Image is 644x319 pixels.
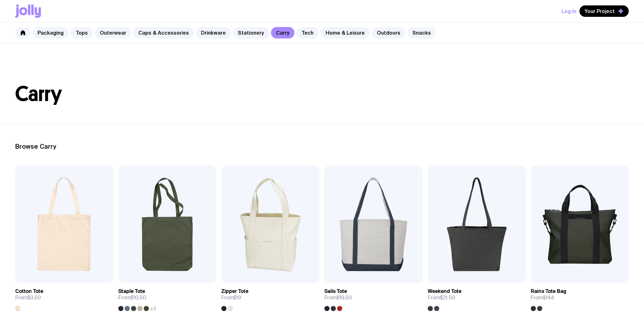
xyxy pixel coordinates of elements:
[579,5,629,17] button: Your Project
[407,27,436,38] a: Snacks
[440,294,455,301] span: $21.50
[324,283,422,311] a: Sails ToteFrom$19.50
[15,288,43,295] h3: Cotton Tote
[233,294,241,301] span: $19
[296,27,319,38] a: Tech
[336,294,352,301] span: $19.50
[543,294,554,301] span: $144
[428,295,455,301] span: From
[531,283,629,311] a: Rains Tote BagFrom$144
[221,295,241,301] span: From
[15,143,629,150] h2: Browse Carry
[118,295,146,301] span: From
[562,5,576,17] button: Log In
[118,288,145,295] h3: Staple Tote
[585,8,615,14] span: Your Project
[133,27,194,38] a: Caps & Accessories
[531,288,566,295] h3: Rains Tote Bag
[271,27,294,38] a: Carry
[15,283,113,311] a: Cotton ToteFrom$3.50
[221,283,319,311] a: Zipper ToteFrom$19
[324,295,352,301] span: From
[95,27,131,38] a: Outerwear
[233,27,269,38] a: Stationery
[15,84,629,104] h1: Carry
[27,294,41,301] span: $3.50
[196,27,231,38] a: Drinkware
[428,288,461,295] h3: Weekend Tote
[130,294,146,301] span: $10.50
[321,27,370,38] a: Home & Leisure
[372,27,405,38] a: Outdoors
[324,288,347,295] h3: Sails Tote
[71,27,93,38] a: Tops
[531,295,554,301] span: From
[428,283,526,311] a: Weekend ToteFrom$21.50
[15,295,41,301] span: From
[150,306,156,311] span: +2
[32,27,69,38] a: Packaging
[118,283,216,311] a: Staple ToteFrom$10.50+2
[221,288,248,295] h3: Zipper Tote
